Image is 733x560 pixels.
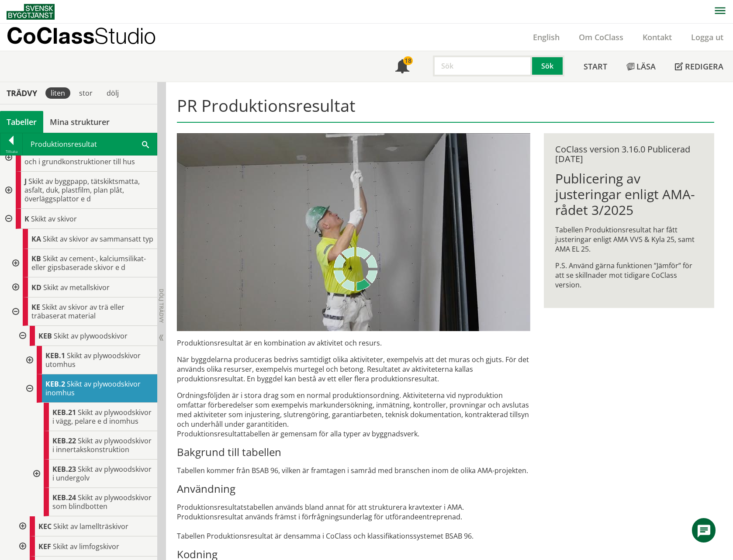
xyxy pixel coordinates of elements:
[555,171,702,218] h1: Publicering av justeringar enligt AMA-rådet 3/2025
[38,331,52,341] span: KEB
[569,32,633,42] a: Om CoClass
[7,4,55,20] img: Svensk Byggtjänst
[31,302,40,312] span: KE
[31,302,124,321] span: Skikt av skivor av trä eller träbaserat material
[681,32,733,42] a: Logga ut
[177,355,530,384] p: När byggdelarna produceras bedrivs samtidigt olika aktiviteter, exempelvis att det muras och gjut...
[24,176,27,186] span: J
[24,176,140,204] span: Skikt av byggpapp, tätskiktsmatta, asfalt, duk, plastfilm, plan plåt, överläggsplattor e d
[101,87,124,99] div: dölj
[74,87,98,99] div: stor
[633,32,681,42] a: Kontakt
[177,502,530,541] p: Produktionsresultatstabellen används bland annat för att strukturera kravtexter i AMA. Produktion...
[334,247,377,291] img: Laddar
[45,379,65,389] span: KEB.2
[45,351,141,369] span: Skikt av plywoodskivor utomhus
[52,493,152,511] span: Skikt av plywoodskivor som blindbotten
[43,234,153,244] span: Skikt av skivor av sammansatt typ
[142,139,149,149] span: Sök i tabellen
[45,87,70,99] div: liten
[177,133,530,331] img: pr-tabellen-spackling-tak-3.jpg
[24,214,29,224] span: K
[53,542,119,551] span: Skikt av limfogskivor
[555,225,702,254] p: Tabellen Produktionsresultat har fått justeringar enligt AMA VVS & Kyla 25, samt AMA EL 25.
[395,60,409,74] span: Notifikationer
[574,51,617,82] a: Start
[31,283,41,292] span: KD
[0,148,22,155] div: Tillbaka
[52,436,76,446] span: KEB.22
[177,446,530,459] h3: Bakgrund till tabellen
[31,254,146,272] span: Skikt av cement-, kalciumsilikat- eller gipsbaserade skivor e d
[685,61,723,72] span: Redigera
[386,51,419,82] a: 18
[617,51,665,82] a: Läsa
[177,482,530,495] h3: Användning
[2,88,42,98] div: Trädvy
[177,338,530,348] p: Produktionsresultat är en kombination av aktivitet och resurs.
[38,542,51,551] span: KEF
[31,234,41,244] span: KA
[177,96,714,123] h1: PR Produktionsresultat
[433,55,532,76] input: Sök
[52,408,76,417] span: KEB.21
[177,466,530,475] p: Tabellen kommer från BSAB 96, vilken är framtagen i samråd med branschen inom de olika AMA-projek...
[532,55,564,76] button: Sök
[584,61,607,72] span: Start
[555,145,702,164] div: CoClass version 3.16.0 Publicerad [DATE]
[636,61,656,72] span: Läsa
[7,31,156,41] p: CoClass
[54,331,128,341] span: Skikt av plywoodskivor
[43,283,110,292] span: Skikt av metallskivor
[31,254,41,263] span: KB
[23,133,157,155] div: Produktionsresultat
[52,464,76,474] span: KEB.23
[523,32,569,42] a: English
[52,493,76,502] span: KEB.24
[7,24,175,51] a: CoClassStudio
[45,351,65,360] span: KEB.1
[555,261,702,290] p: P.S. Använd gärna funktionen ”Jämför” för att se skillnader mot tidigare CoClass version.
[38,522,52,531] span: KEC
[52,408,152,426] span: Skikt av plywoodskivor i vägg, pelare e d inomhus
[177,391,530,439] p: Ordningsföljden är i stora drag som en normal produktionsordning. Aktiviteterna vid nyproduktion ...
[94,23,156,48] span: Studio
[52,436,152,454] span: Skikt av plywoodskivor i innertakskonstruktion
[24,148,145,166] span: Skikt av termoisolervaror m m i hus och i grundkonstruktioner till hus
[45,379,141,398] span: Skikt av plywoodskivor inomhus
[31,214,77,224] span: Skikt av skivor
[53,522,128,531] span: Skikt av lamellträskivor
[403,56,413,65] div: 18
[158,289,165,323] span: Dölj trädvy
[43,111,116,133] a: Mina strukturer
[665,51,733,82] a: Redigera
[52,464,152,483] span: Skikt av plywoodskivor i undergolv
